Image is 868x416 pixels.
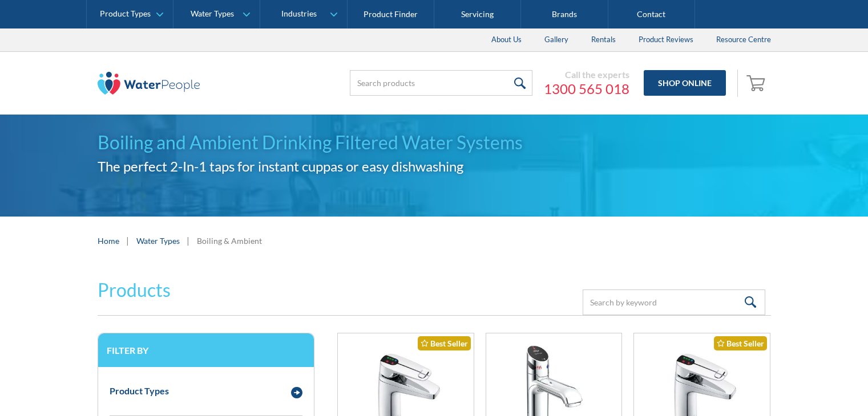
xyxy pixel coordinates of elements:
a: Product Reviews [627,28,705,51]
div: Best Seller [714,336,767,350]
a: Home [98,235,119,247]
a: Rentals [580,28,627,51]
a: 1300 565 018 [544,80,629,97]
iframe: podium webchat widget bubble [754,359,868,416]
h2: The perfect 2-In-1 taps for instant cuppas or easy dishwashing [98,156,771,177]
div: Boiling & Ambient [197,235,262,247]
input: Search by keyword [583,289,765,315]
div: Water Types [191,9,234,19]
img: shopping cart [746,74,768,92]
a: Open cart [744,70,771,97]
div: Call the experts [544,69,629,80]
img: The Water People [98,72,200,95]
h3: Filter by [107,345,305,356]
div: Best Seller [418,336,471,350]
div: Product Types [110,384,169,398]
a: Resource Centre [705,28,782,51]
div: | [125,234,131,247]
div: Industries [281,9,317,19]
a: About Us [480,28,533,51]
h2: Products [98,276,171,304]
a: Gallery [533,28,580,51]
a: Shop Online [644,70,726,96]
div: Product Types [100,9,151,19]
div: | [185,234,191,247]
h1: Boiling and Ambient Drinking Filtered Water Systems [98,129,771,156]
input: Search products [350,70,532,96]
a: Water Types [136,235,180,247]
